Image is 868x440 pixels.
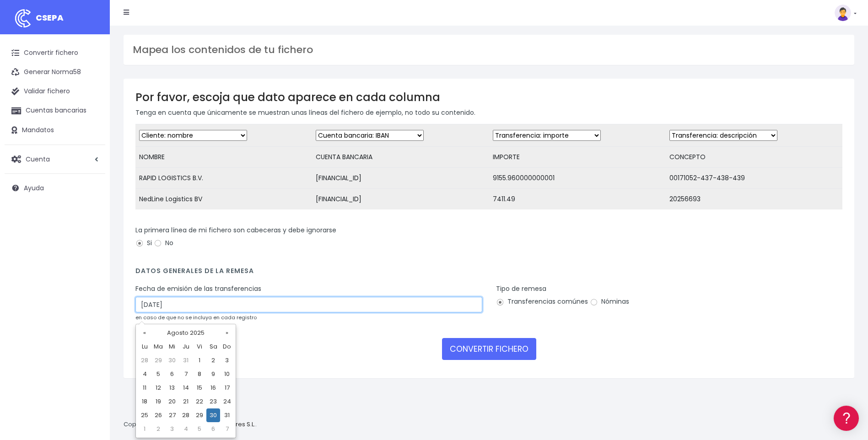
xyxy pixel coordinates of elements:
a: Convertir fichero [5,43,105,63]
td: 10 [220,367,234,381]
td: 11 [138,381,151,395]
a: API [9,234,174,248]
label: Tipo de remesa [496,284,546,294]
td: 9 [206,367,220,381]
td: 13 [165,381,179,395]
th: Agosto 2025 [151,326,220,340]
label: Si [135,238,152,248]
td: 27 [165,408,179,422]
td: 20 [165,395,179,408]
h3: Mapea los contenidos de tu fichero [133,44,845,56]
td: 6 [206,422,220,436]
p: Tenga en cuenta que únicamente se muestran unas líneas del fichero de ejemplo, no todo su contenido. [135,107,842,118]
td: 29 [151,354,165,367]
td: 25 [138,408,151,422]
a: Cuentas bancarias [5,101,105,120]
td: CONCEPTO [666,147,842,168]
td: 2 [151,422,165,436]
td: 8 [193,367,206,381]
td: 12 [151,381,165,395]
p: Copyright © 2025 . [124,420,257,429]
td: 4 [138,367,151,381]
td: 18 [138,395,151,408]
div: Facturación [9,182,174,190]
a: General [9,196,174,210]
td: 2 [206,354,220,367]
td: 4 [179,422,193,436]
td: 26 [151,408,165,422]
td: 15 [193,381,206,395]
td: 00171052-437-438-439 [666,168,842,189]
label: Fecha de emisión de las transferencias [135,284,261,294]
td: 16 [206,381,220,395]
th: Lu [138,340,151,354]
td: 31 [179,354,193,367]
td: 30 [206,408,220,422]
a: Videotutoriales [9,144,174,158]
td: NedLine Logistics BV [135,189,312,210]
button: Contáctanos [9,245,174,261]
h3: Por favor, escoja que dato aparece en cada columna [135,91,842,104]
td: 29 [193,408,206,422]
td: 5 [151,367,165,381]
img: profile [835,5,851,21]
a: Perfiles de empresas [9,158,174,172]
td: 7411.49 [489,189,666,210]
a: Mandatos [5,121,105,140]
th: Ma [151,340,165,354]
th: » [220,326,234,340]
td: 31 [220,408,234,422]
div: Convertir ficheros [9,101,174,110]
td: 7 [179,367,193,381]
span: CSEPA [36,12,64,23]
td: RAPID LOGISTICS B.V. [135,168,312,189]
th: Vi [193,340,206,354]
td: 7 [220,422,234,436]
label: No [154,238,173,248]
small: en caso de que no se incluya en cada registro [135,314,257,321]
span: Cuenta [26,154,50,163]
td: 5 [193,422,206,436]
th: Sa [206,340,220,354]
td: 14 [179,381,193,395]
td: 23 [206,395,220,408]
img: logo [11,7,34,30]
td: 20256693 [666,189,842,210]
label: La primera línea de mi fichero son cabeceras y debe ignorarse [135,225,336,235]
label: Transferencias comúnes [496,297,588,306]
a: Ayuda [5,178,105,198]
div: Programadores [9,220,174,228]
td: 1 [193,354,206,367]
td: 17 [220,381,234,395]
label: Nóminas [590,297,629,306]
a: Problemas habituales [9,130,174,144]
td: CUENTA BANCARIA [312,147,489,168]
td: 3 [165,422,179,436]
h4: Datos generales de la remesa [135,267,842,279]
td: 28 [138,354,151,367]
a: Información general [9,78,174,92]
td: 22 [193,395,206,408]
a: Cuenta [5,150,105,169]
td: IMPORTE [489,147,666,168]
td: 28 [179,408,193,422]
a: Validar fichero [5,82,105,101]
button: CONVERTIR FICHERO [442,338,536,360]
td: 1 [138,422,151,436]
th: Do [220,340,234,354]
td: [FINANCIAL_ID] [312,189,489,210]
div: Información general [9,64,174,72]
th: Ju [179,340,193,354]
td: 19 [151,395,165,408]
td: [FINANCIAL_ID] [312,168,489,189]
td: 9155.960000000001 [489,168,666,189]
td: 30 [165,354,179,367]
td: 3 [220,354,234,367]
a: Formatos [9,116,174,130]
td: 21 [179,395,193,408]
th: « [138,326,151,340]
a: Generar Norma58 [5,63,105,82]
span: Ayuda [24,183,44,193]
a: POWERED BY ENCHANT [126,263,176,272]
td: 24 [220,395,234,408]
